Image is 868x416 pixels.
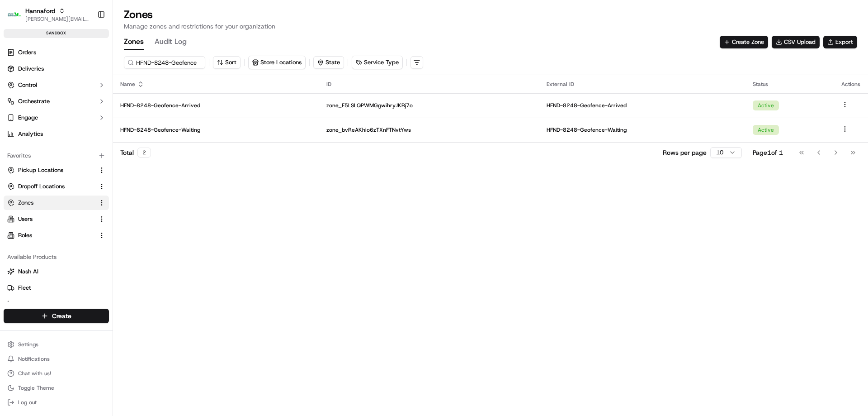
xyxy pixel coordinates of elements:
span: Dropoff Locations [18,182,65,191]
span: Orchestrate [18,97,50,105]
div: Actions [841,81,861,88]
button: Users [4,212,109,226]
img: Hannaford [7,7,22,22]
button: CSV Upload [772,36,820,48]
div: sandbox [4,29,109,38]
button: Hannaford [25,6,55,15]
span: Fleet [18,284,31,292]
span: Roles [18,231,32,239]
span: Engage [18,114,38,122]
div: We're available if you need us! [31,96,114,103]
div: Active [753,125,779,135]
a: Analytics [4,127,109,141]
a: Dropoff Locations [7,182,94,191]
span: Pickup Locations [18,166,63,174]
input: Search for a zone [124,56,205,69]
div: Total [120,148,151,158]
a: Powered byPylon [64,153,109,160]
p: zone_bvReAKhio6zTXnFTNvtYws [326,126,532,134]
span: Chat with us! [18,370,51,377]
span: Control [18,81,37,89]
button: Chat with us! [4,367,109,380]
button: Orchestrate [4,94,109,109]
a: Zones [7,199,94,207]
span: Log out [18,399,37,406]
div: Favorites [4,148,109,163]
button: Fleet [4,281,109,295]
p: HFND-8248-Geofence-Waiting [120,126,312,134]
div: Start new chat [31,86,148,96]
a: Nash AI [7,268,105,276]
div: ID [326,81,532,88]
a: Roles [7,231,94,239]
span: Notifications [18,355,50,363]
span: Users [18,215,33,223]
button: Create Zone [720,36,768,48]
a: Pickup Locations [7,166,94,174]
a: Deliveries [4,62,109,76]
span: Knowledge Base [18,131,69,140]
button: Service Type [352,56,402,69]
input: Got a question? Start typing here... [24,58,163,68]
div: Active [753,100,779,110]
div: Name [120,81,312,88]
span: Nash AI [18,268,38,276]
div: Page 1 of 1 [753,148,783,157]
button: Roles [4,228,109,243]
span: Pylon [90,153,109,160]
span: Create [52,311,71,320]
a: 📗Knowledge Base [5,128,73,144]
button: Zones [124,34,144,50]
button: Toggle Theme [4,382,109,394]
button: Control [4,78,109,92]
p: HFND-8248-Geofence-Arrived [547,102,738,109]
div: 📗 [9,132,16,139]
img: Nash [9,9,27,27]
button: Nash AI [4,264,109,279]
div: Status [753,81,827,88]
a: Orders [4,45,109,60]
span: API Documentation [85,131,145,140]
span: Promise [18,300,39,308]
span: Toggle Theme [18,384,54,392]
div: 💻 [76,132,84,139]
p: Manage zones and restrictions for your organization [124,22,857,31]
button: Audit Log [155,34,187,50]
a: Users [7,215,94,223]
p: zone_F5LSLQPWMGgwihryJKRj7o [326,102,532,109]
p: Rows per page [663,148,707,157]
button: Promise [4,297,109,311]
div: Available Products [4,250,109,264]
img: 1736555255976-a54dd68f-1ca7-489b-9aae-adbdc363a1c4 [9,86,25,103]
h1: Zones [124,7,857,22]
span: Deliveries [18,65,44,73]
a: Promise [7,300,105,308]
span: Zones [18,199,33,207]
span: Analytics [18,130,43,138]
div: 2 [137,148,151,158]
button: Store Locations [248,56,306,69]
span: Settings [18,341,38,348]
div: External ID [547,81,738,88]
button: Sort [213,56,241,69]
button: Store Locations [249,56,305,69]
p: HFND-8248-Geofence-Waiting [547,126,738,134]
button: Notifications [4,353,109,365]
a: Fleet [7,284,105,292]
button: Start new chat [154,89,165,100]
button: [PERSON_NAME][EMAIL_ADDRESS][DOMAIN_NAME] [25,15,90,23]
button: Export [823,36,857,48]
button: Dropoff Locations [4,179,109,194]
button: Pickup Locations [4,163,109,177]
p: HFND-8248-Geofence-Arrived [120,102,312,109]
button: Create [4,309,109,323]
button: Zones [4,196,109,210]
button: Log out [4,396,109,409]
button: HannafordHannaford[PERSON_NAME][EMAIL_ADDRESS][DOMAIN_NAME] [4,4,94,25]
button: Settings [4,338,109,351]
span: Orders [18,48,36,57]
button: Engage [4,110,109,125]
